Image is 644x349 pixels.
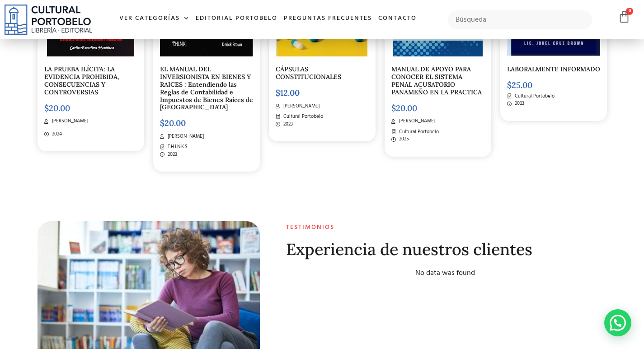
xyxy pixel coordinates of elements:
[391,103,417,113] bdi: 20.00
[397,135,409,143] span: 2025
[391,103,396,113] span: $
[286,268,604,279] div: No data was found
[281,121,293,128] span: 2023
[507,65,600,73] a: LABORALMENTE INFORMADO
[116,9,193,28] a: Ver Categorías
[507,80,532,90] bdi: 25.00
[44,103,49,113] span: $
[604,309,631,336] div: Contactar por WhatsApp
[276,88,300,98] bdi: 12.00
[165,143,188,151] span: T.H.I.N.K.S
[448,10,592,29] input: Búsqueda
[618,10,630,23] a: 0
[286,224,604,232] h2: Testimonios
[50,130,62,138] span: 2024
[281,113,323,121] span: Cultural Portobelo
[512,100,524,107] span: 2023
[507,80,512,90] span: $
[165,151,177,158] span: 2023
[165,133,204,140] span: [PERSON_NAME]
[160,118,165,128] span: $
[160,118,186,128] bdi: 20.00
[626,8,633,15] span: 0
[276,65,341,81] a: CÁPSULAS CONSTITUCIONALES
[286,241,604,259] h3: Experiencia de nuestros clientes
[397,117,435,125] span: [PERSON_NAME]
[193,9,281,28] a: Editorial Portobelo
[391,65,482,96] a: MANUAL DE APOYO PARA CONOCER EL SISTEMA PENAL ACUSATORIO PANAMEÑO EN LA PRACTICA
[375,9,420,28] a: Contacto
[281,9,375,28] a: Preguntas frecuentes
[281,102,320,110] span: [PERSON_NAME]
[44,65,119,96] a: LA PRUEBA ILÍCITA: LA EVIDENCIA PROHIBIDA, CONSECUENCIAS Y CONTROVERSIAS
[512,93,555,100] span: Cultural Portobelo
[276,88,280,98] span: $
[44,103,70,113] bdi: 20.00
[160,65,253,111] a: EL MANUAL DEL INVERSIONISTA EN BIENES Y RAICES : Entendiendo las Reglas de Contabilidad e Impuest...
[50,117,88,125] span: [PERSON_NAME]
[397,128,439,136] span: Cultural Portobelo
